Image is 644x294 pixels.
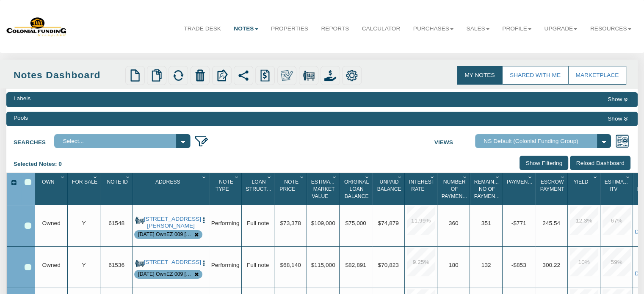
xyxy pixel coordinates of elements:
[211,220,240,227] span: Performing
[377,179,401,192] span: Unpaid Balance
[537,176,567,202] div: Escrow Payment Sort None
[374,176,404,202] div: Unpaid Balance Sort None
[602,176,633,202] div: Estimated Itv Sort None
[396,173,404,181] div: Column Menu
[461,173,469,181] div: Column Menu
[345,220,366,227] span: $75,000
[265,173,274,181] div: Column Menu
[309,176,339,202] div: Estimated Market Value Sort None
[472,176,502,202] div: Remaining No Of Payments Sort None
[507,179,543,185] span: Payment(P&I)
[311,220,335,227] span: $109,000
[276,176,307,202] div: Sort None
[14,94,30,103] div: Labels
[138,271,193,278] div: Note is contained in the pool 9-4-25 OwnEZ 009 T3
[37,176,67,202] div: Sort None
[559,173,567,181] div: Column Menu
[91,173,100,181] div: Column Menu
[281,69,293,81] img: make_own.png
[194,134,208,148] img: edit_filter_icon.png
[265,18,315,39] a: Properties
[200,217,207,224] img: cell-menu.png
[194,69,206,81] img: trash.png
[378,262,398,268] span: $70,823
[25,179,31,186] div: Select All
[570,206,598,235] div: 12.3
[442,179,469,200] span: Number Of Payments
[25,223,31,229] div: Row 1, Row Selection Checkbox
[569,176,600,202] div: Sort None
[542,262,560,268] span: 300.22
[124,173,132,181] div: Column Menu
[409,179,434,192] span: Interest Rate
[211,262,240,268] span: Performing
[144,216,198,230] a: 1144 North Tibbs, Indianapolis, IN, 46222
[526,173,534,181] div: Column Menu
[378,220,398,227] span: $74,879
[200,216,207,224] button: Press to open the note menu
[42,262,60,268] span: Owned
[233,173,241,181] div: Column Menu
[345,262,366,268] span: $82,891
[311,262,335,268] span: $115,000
[407,206,435,235] div: 11.99
[603,206,631,235] div: 67.0
[538,18,583,39] a: Upgrade
[42,220,60,227] span: Owned
[7,179,20,187] div: Expand All
[341,176,372,202] div: Sort None
[542,220,560,227] span: 245.54
[211,176,241,202] div: Sort None
[298,173,306,181] div: Column Menu
[511,220,526,227] span: -$771
[82,220,86,227] span: Y
[504,176,535,202] div: Sort None
[280,262,301,268] span: $68,140
[280,220,301,227] span: $73,378
[246,179,278,192] span: Loan Structure
[315,18,355,39] a: Reports
[603,248,631,276] div: 59.0
[102,176,133,202] div: Note Id Sort None
[331,173,339,181] div: Column Menu
[406,176,437,202] div: Sort None
[570,156,630,170] input: Reload Dashboard
[172,69,184,81] img: refresh.png
[537,176,567,202] div: Sort None
[72,179,97,185] span: For Sale
[346,69,358,81] img: settings.png
[6,16,67,37] img: 579666
[407,248,435,276] div: 9.25
[211,176,241,202] div: Note Type Sort None
[238,69,249,81] img: share.svg
[615,134,629,148] img: views.png
[303,69,315,81] img: for_sale.png
[309,176,339,202] div: Sort None
[406,176,437,202] div: Interest Rate Sort None
[37,176,67,202] div: Own Sort None
[247,220,269,227] span: Full note
[82,262,86,268] span: Y
[439,176,470,202] div: Sort None
[570,248,598,276] div: 10.0
[102,176,133,202] div: Sort None
[25,264,31,271] div: Row 2, Row Selection Checkbox
[481,262,491,268] span: 132
[605,179,634,192] span: Estimated Itv
[14,156,68,173] div: Selected Notes: 0
[108,220,124,227] span: 61548
[200,259,207,267] button: Press to open the note menu
[279,179,299,192] span: Note Price
[259,69,271,81] img: history.png
[135,259,144,268] img: for_sale.png
[135,176,209,202] div: Address Sort None
[494,173,502,181] div: Column Menu
[243,176,274,202] div: Loan Structure Sort None
[449,220,459,227] span: 360
[504,176,535,202] div: Payment(P&I) Sort None
[569,176,600,202] div: Yield Sort None
[216,69,228,81] img: export.svg
[540,179,564,192] span: Escrow Payment
[434,134,475,146] label: Views
[14,68,123,82] div: Notes Dashboard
